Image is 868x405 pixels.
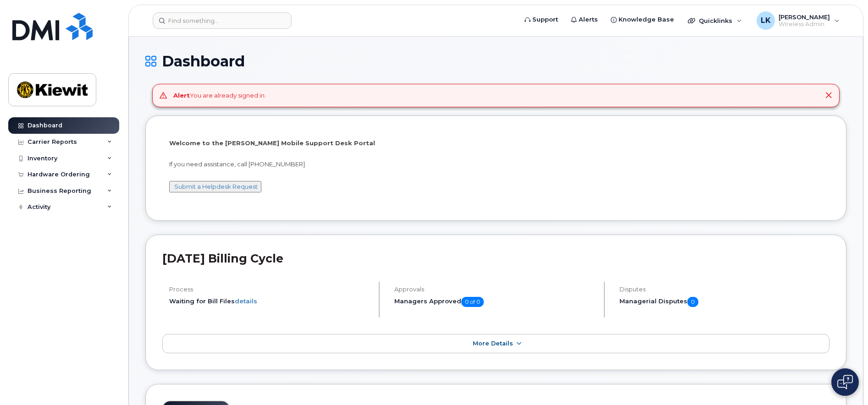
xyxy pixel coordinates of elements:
[473,340,513,347] span: More Details
[169,286,371,293] h4: Process
[461,297,484,307] span: 0 of 0
[394,286,596,293] h4: Approvals
[619,286,829,293] h4: Disputes
[162,252,829,265] h2: [DATE] Billing Cycle
[837,375,853,389] img: Open chat
[173,92,190,99] strong: Alert
[173,91,266,100] div: You are already signed in.
[394,297,596,307] h5: Managers Approved
[169,297,371,306] li: Waiting for Bill Files
[169,160,823,169] p: If you need assistance, call [PHONE_NUMBER]
[687,297,698,307] span: 0
[169,181,261,192] button: Submit a Helpdesk Request
[145,53,846,69] h1: Dashboard
[174,183,258,190] a: Submit a Helpdesk Request
[235,297,257,305] a: details
[619,297,829,307] h5: Managerial Disputes
[169,139,823,148] p: Welcome to the [PERSON_NAME] Mobile Support Desk Portal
